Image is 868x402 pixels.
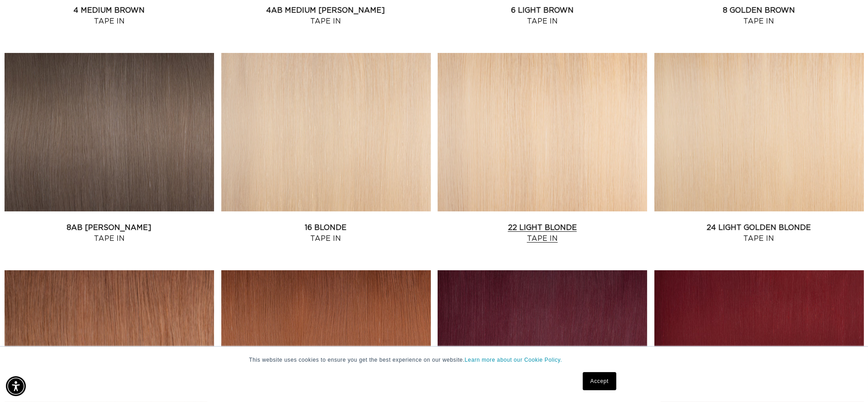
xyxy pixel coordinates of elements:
a: 24 Light Golden Blonde Tape In [654,222,864,244]
a: 22 Light Blonde Tape In [438,222,647,244]
a: 8AB [PERSON_NAME] Tape In [5,222,214,244]
a: 4AB Medium [PERSON_NAME] Tape In [221,5,431,27]
a: 16 Blonde Tape In [221,222,431,244]
a: Accept [583,372,616,390]
a: 4 Medium Brown Tape In [5,5,214,27]
a: Learn more about our Cookie Policy. [465,357,562,363]
p: This website uses cookies to ensure you get the best experience on our website. [249,356,619,364]
a: 8 Golden Brown Tape In [654,5,864,27]
iframe: Chat Widget [823,359,868,402]
a: 6 Light Brown Tape In [438,5,647,27]
div: Accessibility Menu [6,376,26,396]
